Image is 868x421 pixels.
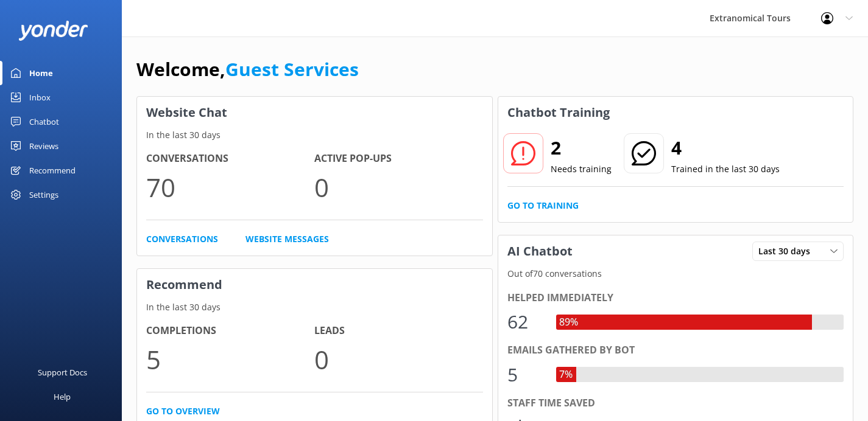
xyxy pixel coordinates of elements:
a: Website Messages [245,232,329,246]
p: 0 [314,339,482,380]
span: Last 30 days [758,245,817,258]
h4: Completions [146,323,314,339]
div: Emails gathered by bot [507,343,844,358]
h2: 2 [551,133,612,162]
a: Conversations [146,232,218,246]
p: In the last 30 days [137,128,492,142]
div: Settings [29,183,58,207]
h3: AI Chatbot [498,235,582,267]
a: Go to overview [146,405,220,418]
p: In the last 30 days [137,301,492,314]
img: yonder-white-logo.png [18,21,88,41]
div: 89% [556,315,581,330]
h2: 4 [671,133,780,162]
a: Guest Services [225,57,359,82]
p: Out of 70 conversations [498,267,853,280]
h4: Leads [314,323,482,339]
p: 70 [146,167,314,207]
div: Support Docs [38,360,87,384]
p: Trained in the last 30 days [671,162,780,176]
div: Home [29,61,53,85]
p: 5 [146,339,314,380]
div: Helped immediately [507,290,844,306]
h1: Welcome, [136,55,359,84]
h4: Active Pop-ups [314,151,482,167]
a: Go to Training [507,199,579,212]
h3: Recommend [137,269,492,301]
div: Chatbot [29,110,59,134]
p: 0 [314,167,482,207]
h3: Website Chat [137,97,492,128]
div: 7% [556,367,576,383]
div: 62 [507,307,544,336]
div: Reviews [29,134,58,158]
div: Help [54,384,71,409]
div: 5 [507,360,544,389]
h4: Conversations [146,151,314,167]
div: Inbox [29,85,51,110]
div: Staff time saved [507,395,844,411]
h3: Chatbot Training [498,97,619,128]
div: Recommend [29,158,76,183]
p: Needs training [551,162,612,176]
